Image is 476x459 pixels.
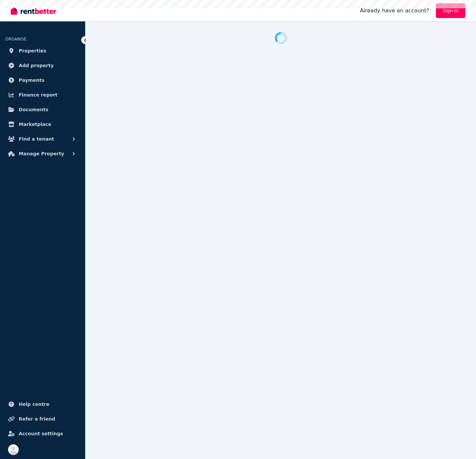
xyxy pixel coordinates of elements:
[19,415,55,423] span: Refer a friend
[5,103,80,116] a: Documents
[5,37,26,41] span: ORGANISE
[19,61,54,69] span: Add property
[19,120,51,128] span: Marketplace
[19,135,54,143] span: Find a tenant
[5,44,80,57] a: Properties
[5,132,80,146] button: Find a tenant
[19,91,57,99] span: Finance report
[19,150,64,158] span: Manage Property
[19,400,49,408] span: Help centre
[5,427,80,440] a: Account settings
[5,147,80,160] button: Manage Property
[5,59,80,72] a: Add property
[5,412,80,426] a: Refer a friend
[5,73,80,87] a: Payments
[5,88,80,102] a: Finance report
[436,3,465,18] a: Sign In
[19,76,44,84] span: Payments
[5,398,80,411] a: Help centre
[19,47,46,55] span: Properties
[19,430,63,438] span: Account settings
[11,6,56,16] img: RentBetter
[19,106,48,114] span: Documents
[360,7,429,15] span: Already have an account?
[5,118,80,131] a: Marketplace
